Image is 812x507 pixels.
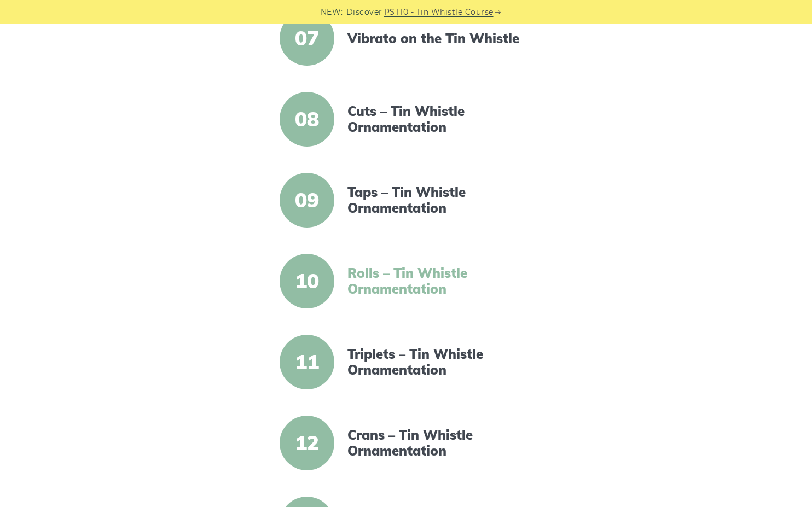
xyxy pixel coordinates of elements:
[346,6,382,19] span: Discover
[347,184,536,216] a: Taps – Tin Whistle Ornamentation
[347,31,536,46] a: Vibrato on the Tin Whistle
[280,173,334,228] span: 09
[280,11,334,66] span: 07
[280,92,334,147] span: 08
[347,346,536,378] a: Triplets – Tin Whistle Ornamentation
[384,6,494,19] a: PST10 - Tin Whistle Course
[347,103,536,135] a: Cuts – Tin Whistle Ornamentation
[280,416,334,470] span: 12
[280,254,334,308] span: 10
[321,6,343,19] span: NEW:
[347,427,536,459] a: Crans – Tin Whistle Ornamentation
[280,335,334,389] span: 11
[347,265,536,297] a: Rolls – Tin Whistle Ornamentation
